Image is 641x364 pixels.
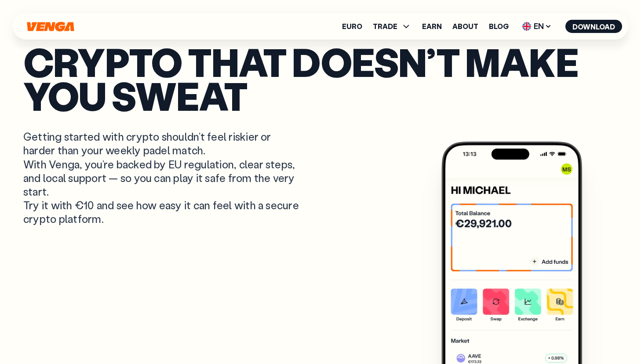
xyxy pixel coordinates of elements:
[26,22,75,32] svg: Home
[373,23,397,30] span: TRADE
[23,45,618,112] p: Crypto that doesn’t make you sweat
[452,23,478,30] a: About
[489,23,509,30] a: Blog
[522,22,531,31] img: flag-uk
[565,20,622,33] button: Download
[373,21,412,32] span: TRADE
[519,19,555,33] span: EN
[23,130,301,226] p: Getting started with crypto shouldn’t feel riskier or harder than your weekly padel match. With V...
[342,23,362,30] a: Euro
[422,23,442,30] a: Earn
